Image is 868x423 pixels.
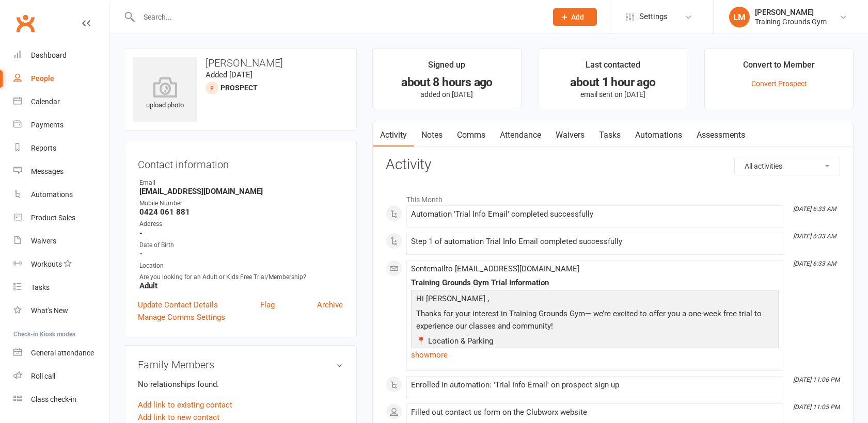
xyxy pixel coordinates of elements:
span: Add [571,13,584,21]
a: Assessments [689,123,752,147]
div: upload photo [133,77,197,111]
h3: [PERSON_NAME] [133,57,348,69]
h3: Activity [386,157,840,173]
div: Payments [31,121,64,129]
div: Workouts [31,260,62,268]
div: Step 1 of automation Trial Info Email completed successfully [411,237,779,246]
span: Settings [639,5,668,28]
div: about 1 hour ago [548,77,678,88]
strong: Adult [139,281,343,290]
strong: 0424 061 881 [139,207,343,217]
a: Payments [13,113,109,137]
i: [DATE] 6:33 AM [793,260,836,267]
h3: Family Members [138,359,343,370]
p: added on [DATE] [382,90,512,99]
i: [DATE] 11:06 PM [793,376,840,383]
a: Notes [414,123,450,147]
div: Mobile Number [139,199,343,208]
h3: Contact information [138,155,343,170]
div: Class check-in [31,395,76,403]
div: What's New [31,306,68,315]
i: [DATE] 11:05 PM [793,403,840,411]
p: Thanks for your interest in Training Grounds Gym— we’re excited to offer you a one-week free tria... [414,307,776,335]
a: People [13,67,109,90]
a: Class kiosk mode [13,388,109,411]
div: Calendar [31,97,60,106]
strong: [EMAIL_ADDRESS][DOMAIN_NAME] [139,187,343,196]
time: Added [DATE] [206,70,252,79]
a: show more [411,348,779,362]
a: Clubworx [12,10,38,36]
div: Waivers [31,237,56,245]
a: Add link to existing contact [138,399,232,411]
a: Tasks [13,276,109,299]
div: Automation 'Trial Info Email' completed successfully [411,210,779,219]
div: Roll call [31,372,55,380]
div: Training Grounds Gym [755,17,827,26]
p: email sent on [DATE] [548,90,678,99]
div: about 8 hours ago [382,77,512,88]
a: Activity [373,123,414,147]
div: Email [139,178,343,188]
a: Workouts [13,253,109,276]
a: Automations [628,123,689,147]
div: General attendance [31,349,94,357]
snap: prospect [220,84,258,92]
strong: - [139,249,343,258]
a: Waivers [13,230,109,253]
a: Manage Comms Settings [138,311,225,323]
span: Sent email to [EMAIL_ADDRESS][DOMAIN_NAME] [411,264,579,273]
div: Messages [31,167,64,175]
div: Tasks [31,283,50,291]
div: People [31,74,54,83]
div: Filled out contact us form on the Clubworx website [411,408,779,417]
a: General attendance kiosk mode [13,341,109,365]
p: Hi [PERSON_NAME] , [414,292,776,307]
button: Add [553,8,597,26]
i: [DATE] 6:33 AM [793,233,836,240]
a: Product Sales [13,206,109,230]
input: Search... [136,10,540,24]
a: Roll call [13,365,109,388]
div: Date of Birth [139,240,343,250]
a: Waivers [548,123,592,147]
a: Comms [450,123,493,147]
div: Automations [31,190,73,199]
div: Dashboard [31,51,67,59]
li: This Month [386,189,840,205]
a: Automations [13,183,109,206]
p: 📍 Location & Parking [414,335,776,350]
p: No relationships found. [138,378,343,391]
a: Flag [260,299,275,311]
div: Product Sales [31,214,75,222]
a: Tasks [592,123,628,147]
div: [PERSON_NAME] [755,8,827,17]
a: Messages [13,160,109,183]
div: LM [729,7,750,27]
a: Dashboard [13,44,109,67]
div: Signed up [428,58,465,77]
div: Enrolled in automation: 'Trial Info Email' on prospect sign up [411,381,779,389]
div: Address [139,219,343,229]
i: [DATE] 6:33 AM [793,205,836,213]
a: Convert Prospect [751,79,807,88]
div: Convert to Member [743,58,815,77]
a: Reports [13,137,109,160]
div: Training Grounds Gym Trial Information [411,279,779,287]
strong: - [139,229,343,238]
a: Attendance [493,123,548,147]
a: Archive [317,299,343,311]
a: Calendar [13,90,109,113]
div: Last contacted [586,58,640,77]
div: Location [139,261,343,271]
div: Are you looking for an Adult or Kids Free Trial/Membership? [139,272,343,282]
a: What's New [13,299,109,322]
a: Update Contact Details [138,299,218,311]
div: Reports [31,144,56,152]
